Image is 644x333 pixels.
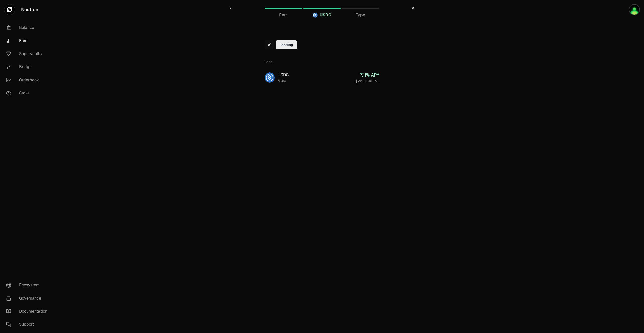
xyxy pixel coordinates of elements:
[320,12,331,18] span: USDC
[265,72,275,83] img: USDC
[313,13,318,18] img: USDC
[629,5,639,15] img: portefeuilleterra
[261,68,383,87] a: USDCUSDCMars7.11% APY$226.69K TVL
[265,2,302,14] a: Earn
[2,292,54,305] a: Governance
[278,72,289,78] div: USDC
[2,305,54,318] a: Documentation
[356,12,365,18] span: Type
[355,79,379,84] div: $226.69K TVL
[276,40,297,49] button: Lending
[2,279,54,292] a: Ecosystem
[2,73,54,87] a: Orderbook
[2,47,54,60] a: Supervaults
[2,318,54,331] a: Support
[2,60,54,73] a: Bridge
[2,21,54,34] a: Balance
[303,2,341,14] a: USDCUSDC
[265,55,379,68] div: Lend
[279,12,288,18] span: Earn
[2,87,54,100] a: Stake
[355,71,379,79] div: 7.11 % APY
[2,34,54,47] a: Earn
[278,78,289,83] div: Mars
